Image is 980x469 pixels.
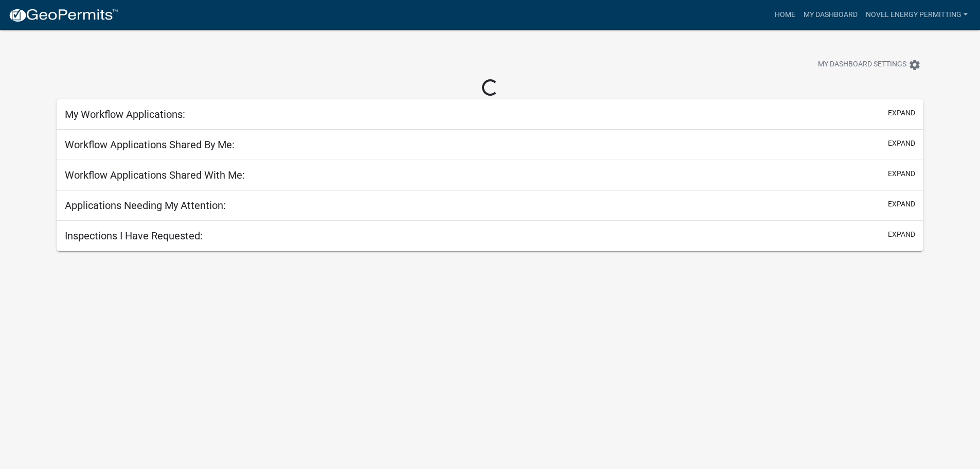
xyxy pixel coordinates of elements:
[810,55,929,75] button: My Dashboard Settingssettings
[799,5,862,25] a: My Dashboard
[771,5,799,25] a: Home
[888,229,915,240] button: expand
[888,138,915,149] button: expand
[65,169,245,181] h5: Workflow Applications Shared With Me:
[65,230,203,242] h5: Inspections I Have Requested:
[65,108,185,120] h5: My Workflow Applications:
[888,168,915,179] button: expand
[818,59,906,71] span: My Dashboard Settings
[908,59,921,71] i: settings
[65,199,226,212] h5: Applications Needing My Attention:
[888,199,915,210] button: expand
[65,138,235,151] h5: Workflow Applications Shared By Me:
[862,5,972,25] a: Novel Energy Permitting
[888,108,915,118] button: expand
